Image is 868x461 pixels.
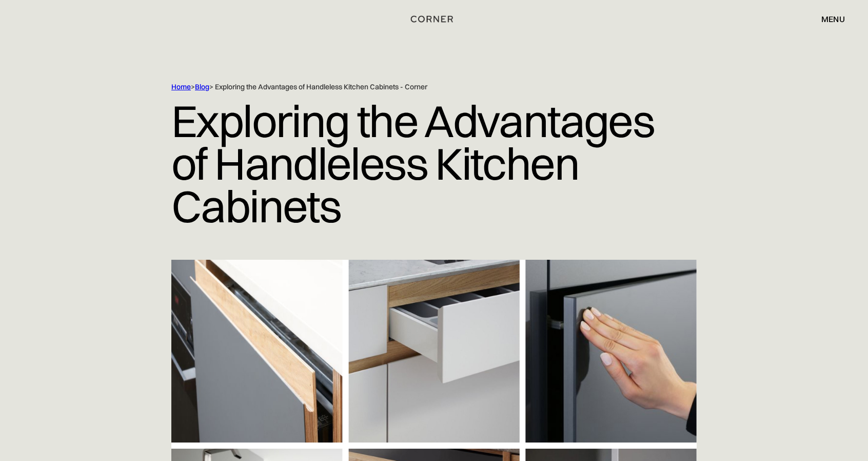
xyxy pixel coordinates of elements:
div: menu [821,15,845,23]
h1: Exploring the Advantages of Handleless Kitchen Cabinets [171,92,697,235]
a: home [400,12,469,26]
div: > > Exploring the Advantages of Handleless Kitchen Cabinets - Corner [171,82,654,92]
a: Blog [195,82,209,91]
div: menu [811,10,845,28]
a: Home [171,82,191,91]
